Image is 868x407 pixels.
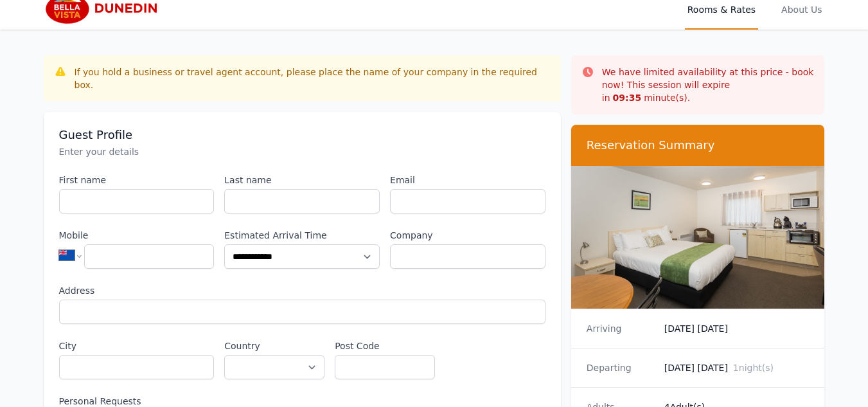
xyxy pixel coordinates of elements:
label: City [59,339,215,352]
div: If you hold a business or travel agent account, please place the name of your company in the requ... [75,66,551,91]
dt: Departing [587,361,654,374]
dd: [DATE] [DATE] [664,322,810,335]
h3: Reservation Summary [587,138,810,153]
p: We have limited availability at this price - book now! This session will expire in minute(s). [602,66,815,104]
label: First name [59,174,215,186]
label: Last name [224,174,380,186]
strong: 09 : 35 [613,93,642,103]
label: Post Code [335,339,435,352]
label: Estimated Arrival Time [224,229,380,242]
dd: [DATE] [DATE] [664,361,810,374]
label: Country [224,339,324,352]
dt: Arriving [587,322,654,335]
label: Email [390,174,545,186]
label: Address [59,284,545,297]
h3: Guest Profile [59,127,545,143]
p: Enter your details [59,145,545,158]
label: Company [390,229,545,242]
label: Mobile [59,229,215,242]
span: 1 night(s) [733,363,774,373]
img: 1 Bedroom Unit [571,166,825,309]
